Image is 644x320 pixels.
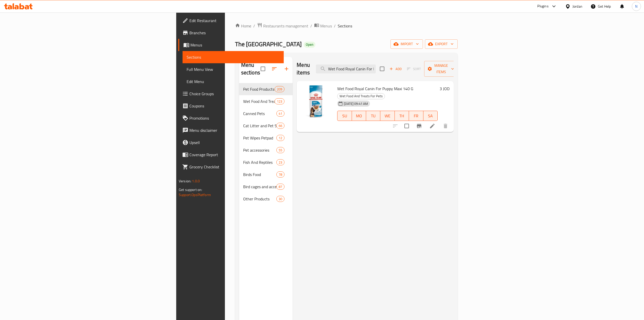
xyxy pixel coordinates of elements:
[277,136,284,140] span: 12
[354,112,364,120] span: MO
[439,120,452,132] button: delete
[239,120,293,132] div: Cat Litter and Pet Shampoos66
[239,144,293,156] div: Pet accessories55
[275,86,284,92] div: items
[425,39,458,49] button: export
[314,23,332,29] a: Menus
[320,23,332,29] span: Menus
[179,191,211,198] a: Support.OpsPlatform
[192,178,200,184] span: 1.0.0
[276,123,284,129] div: items
[276,196,284,202] div: items
[187,54,280,60] span: Sections
[178,27,284,39] a: Branches
[635,4,637,9] span: N
[189,164,280,170] span: Grocery Checklist
[573,4,582,9] div: Jordan
[243,184,276,190] span: Bird cages and accessories
[235,23,458,29] nav: breadcrumb
[380,111,395,121] button: WE
[280,63,293,75] button: Add section
[428,62,454,75] span: Manage items
[239,81,293,207] nav: Menu sections
[189,127,280,133] span: Menu disclaimer
[401,121,412,131] span: Select to update
[409,111,423,121] button: FR
[337,85,413,92] span: Wet Food Royal Canin For Puppy Maxi 140 G
[243,196,276,202] span: Other Products
[239,181,293,193] div: Bird cages and accessories87
[189,30,280,36] span: Branches
[178,88,284,100] a: Choice Groups
[183,63,284,75] a: Full Menu View
[239,107,293,120] div: Canned Pets41
[183,75,284,88] a: Edit Menu
[277,172,284,177] span: 78
[189,115,280,121] span: Promotions
[243,159,276,165] span: Fish And Reptiles
[183,51,284,63] a: Sections
[440,85,450,92] h6: 3 JOD
[187,78,280,85] span: Edit Menu
[276,184,284,190] div: items
[310,23,312,29] li: /
[190,42,280,48] span: Menus
[423,111,438,121] button: SA
[187,66,280,72] span: Full Menu View
[304,42,315,47] span: Open
[243,123,276,129] span: Cat Litter and Pet Shampoos
[338,23,352,29] span: Sections
[243,147,276,153] span: Pet accessories
[537,3,548,9] div: Plugins
[243,171,276,178] span: Birds Food
[239,168,293,181] div: Birds Food78
[179,178,191,184] span: Version:
[239,156,293,168] div: Fish And Reptiles23
[275,87,284,92] span: 209
[429,41,454,47] span: export
[178,14,284,27] a: Edit Restaurant
[334,23,336,29] li: /
[339,112,350,120] span: SU
[179,186,202,193] span: Get support on:
[178,100,284,112] a: Coupons
[390,39,423,49] button: import
[277,123,284,128] span: 66
[178,149,284,161] a: Coverage Report
[239,95,293,107] div: Wet Food And Treats For Pets123
[276,135,284,141] div: items
[377,63,387,74] span: Select section
[413,120,425,132] button: Branch-specific-item
[277,197,284,201] span: 30
[263,23,308,29] span: Restaurants management
[189,18,280,24] span: Edit Restaurant
[404,65,424,73] span: Select section first
[337,93,385,99] span: Wet Food And Treats For Pets
[297,61,310,76] h2: Menu items
[178,161,284,173] a: Grocery Checklist
[275,99,284,104] span: 123
[178,124,284,136] a: Menu disclaimer
[275,98,284,104] div: items
[258,63,268,74] span: Select all sections
[276,159,284,165] div: items
[277,160,284,165] span: 23
[243,110,276,117] span: Canned Pets
[277,111,284,116] span: 41
[301,85,333,118] img: Wet Food Royal Canin For Puppy Maxi 140 G
[425,112,436,120] span: SA
[387,65,404,73] span: Add item
[411,112,421,120] span: FR
[424,61,458,77] button: Manage items
[239,193,293,205] div: Other Products30
[352,111,366,121] button: MO
[189,103,280,109] span: Coupons
[389,66,402,72] span: Add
